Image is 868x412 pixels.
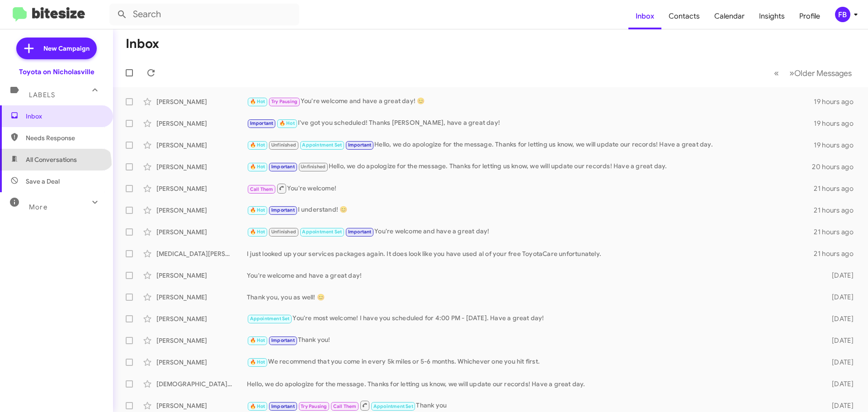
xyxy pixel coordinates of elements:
div: [PERSON_NAME] [156,206,247,215]
div: [DEMOGRAPHIC_DATA][PERSON_NAME] [156,379,247,388]
div: 21 hours ago [814,249,861,258]
div: [DATE] [817,314,861,323]
div: [PERSON_NAME] [156,401,247,410]
span: Important [271,164,295,170]
span: 🔥 Hot [250,229,265,235]
span: Important [271,403,295,409]
span: 🔥 Hot [250,337,265,343]
button: Next [784,64,857,82]
a: Inbox [628,3,661,29]
span: 🔥 Hot [250,164,265,170]
span: Unfinished [301,164,325,170]
div: [PERSON_NAME] [156,119,247,128]
div: [DATE] [817,379,861,388]
div: Toyota on Nicholasville [19,67,94,76]
span: Call Them [333,403,357,409]
span: Important [348,229,372,235]
div: [DATE] [817,293,861,302]
span: Call Them [250,186,274,192]
span: Unfinished [271,229,296,235]
span: Try Pausing [271,99,297,104]
div: I've got you scheduled! Thanks [PERSON_NAME], have a great day! [247,118,814,128]
nav: Page navigation example [769,64,857,82]
div: [PERSON_NAME] [156,141,247,150]
span: 🔥 Hot [250,99,265,104]
div: Hello, we do apologize for the message. Thanks for letting us know, we will update our records! H... [247,161,812,172]
div: 19 hours ago [814,97,861,106]
div: [PERSON_NAME] [156,271,247,280]
span: 🔥 Hot [279,120,295,126]
span: Important [271,337,295,343]
div: [DATE] [817,271,861,280]
a: Contacts [661,3,707,29]
div: Thank you! [247,335,817,346]
span: Older Messages [794,68,852,78]
span: « [774,67,779,79]
div: 21 hours ago [814,184,861,193]
div: Hello, we do apologize for the message. Thanks for letting us know, we will update our records! H... [247,379,817,388]
div: [PERSON_NAME] [156,336,247,345]
div: Thank you [247,400,817,411]
button: FB [827,7,858,22]
span: Important [250,120,274,126]
span: Inbox [26,112,103,121]
div: [DATE] [817,336,861,345]
span: Needs Response [26,133,103,142]
div: You're most welcome! I have you scheduled for 4:00 PM - [DATE]. Have a great day! [247,313,817,324]
div: You're welcome! [247,183,814,194]
span: » [789,67,794,79]
div: You're welcome and have a great day! [247,271,817,280]
span: 🔥 Hot [250,403,265,409]
div: [PERSON_NAME] [156,97,247,106]
div: [PERSON_NAME] [156,227,247,237]
a: New Campaign [16,38,97,59]
span: All Conversations [26,155,77,164]
span: Appointment Set [373,403,413,409]
div: 20 hours ago [812,162,861,171]
input: Search [109,4,299,25]
div: 19 hours ago [814,141,861,150]
div: [PERSON_NAME] [156,162,247,171]
div: 21 hours ago [814,227,861,237]
div: You're welcome and have a great day! 😊 [247,96,814,107]
div: [PERSON_NAME] [156,358,247,367]
div: Thank you, you as well! 😊 [247,293,817,302]
span: 🔥 Hot [250,359,265,365]
span: Appointment Set [302,142,342,148]
div: Hello, we do apologize for the message. Thanks for letting us know, we will update our records! H... [247,140,814,150]
span: 🔥 Hot [250,207,265,213]
a: Insights [752,3,792,29]
div: [DATE] [817,401,861,410]
div: FB [835,7,850,22]
h1: Inbox [126,37,159,51]
span: Unfinished [271,142,296,148]
span: 🔥 Hot [250,142,265,148]
span: More [29,203,47,211]
span: Appointment Set [302,229,342,235]
span: New Campaign [43,44,90,53]
div: 19 hours ago [814,119,861,128]
div: [MEDICAL_DATA][PERSON_NAME] [156,249,247,258]
div: [DATE] [817,358,861,367]
div: We recommend that you come in every 5k miles or 5-6 months. Whichever one you hit first. [247,357,817,367]
div: [PERSON_NAME] [156,293,247,302]
div: [PERSON_NAME] [156,184,247,193]
span: Try Pausing [301,403,327,409]
div: 21 hours ago [814,206,861,215]
a: Profile [792,3,827,29]
div: [PERSON_NAME] [156,314,247,323]
div: I just looked up your services packages again. It does look like you have used al of your free To... [247,249,814,258]
span: Appointment Set [250,316,290,322]
div: You're welcome and have a great day! [247,227,814,237]
button: Previous [769,64,784,82]
span: Important [348,142,372,148]
a: Calendar [707,3,752,29]
span: Important [271,207,295,213]
span: Save a Deal [26,177,60,186]
div: I understand! 😊 [247,205,814,215]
